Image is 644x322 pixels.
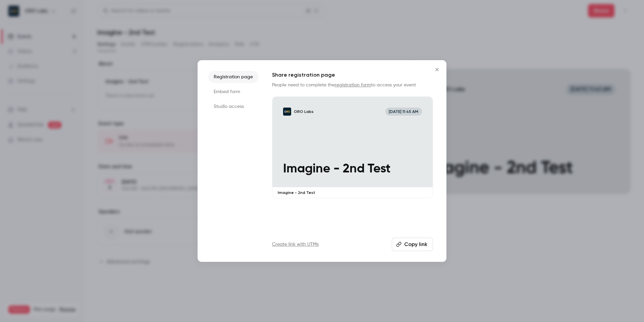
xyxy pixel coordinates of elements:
[278,190,427,195] p: Imagine - 2nd Test
[335,83,371,87] a: registration form
[272,96,433,198] a: Imagine - 2nd TestORO Labs[DATE] 11:45 AMImagine - 2nd TestImagine - 2nd Test
[208,100,259,113] li: Studio access
[272,71,433,79] h1: Share registration page
[294,109,314,114] p: ORO Labs
[272,82,433,88] p: People need to complete the to access your event
[385,108,422,116] span: [DATE] 11:45 AM
[283,162,422,176] p: Imagine - 2nd Test
[283,108,291,116] img: Imagine - 2nd Test
[208,86,259,98] li: Embed form
[272,241,319,248] a: Create link with UTMs
[208,71,259,83] li: Registration page
[392,238,433,251] button: Copy link
[430,63,444,76] button: Close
